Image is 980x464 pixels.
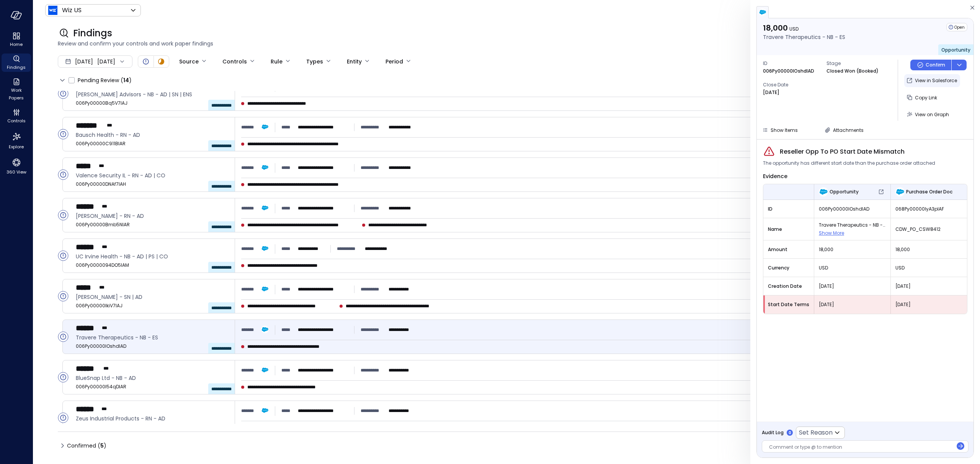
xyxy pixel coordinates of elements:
[58,39,955,48] span: Review and confirm your controls and work paper findings
[48,6,57,15] img: Icon
[904,74,960,87] a: View in Salesforce
[763,172,787,180] span: Evidence
[76,90,229,99] span: Grant Thornton Advisors - NB - AD | SN | ENS
[951,60,967,70] button: dropdown-icon-button
[75,57,93,66] span: [DATE]
[799,428,833,437] p: Set Reason
[76,423,229,431] span: 006Py00000Bt1MvIAJ
[76,333,229,342] span: Travere Therapeutics - NB - ES
[768,205,809,213] span: ID
[2,31,31,49] div: Home
[826,67,879,75] p: Closed Won (Booked)
[76,99,229,107] span: 006Py00000Bq5V7IAJ
[819,246,886,253] span: 18,000
[385,55,403,68] div: Period
[763,81,820,89] span: Close Date
[763,159,935,167] span: The opportunity has different start date than the purchase order attached
[76,252,229,261] span: UC Irvine Health - NB - AD | PS | CO
[763,89,779,96] p: [DATE]
[768,264,809,272] span: Currency
[7,63,26,71] span: Findings
[946,23,967,31] div: Open
[910,60,967,70] div: Button group with a nested menu
[58,412,69,423] div: Open
[76,302,229,310] span: 006Py00000IkiV7IAJ
[768,301,809,308] span: Start Date Terms
[76,261,229,269] span: 006Py0000094DO5IAM
[58,291,69,302] div: Open
[833,127,864,133] span: Attachments
[58,129,69,140] div: Open
[2,156,31,177] div: 360 View
[819,221,886,229] span: Travere Therapeutics - NB - ES
[819,301,886,308] span: [DATE]
[58,331,69,342] div: Open
[895,246,962,253] span: 18,000
[789,430,791,436] p: 0
[763,23,845,33] p: 18,000
[76,212,229,220] span: Tweedy Browne - RN - AD
[121,76,132,84] div: ( )
[2,76,31,102] div: Work Papers
[904,108,952,121] button: View on Graph
[306,55,323,68] div: Types
[73,27,112,39] span: Findings
[768,246,809,253] span: Amount
[759,8,766,16] img: salesforce
[895,226,962,233] span: CDW_PO_CSW8412
[895,301,962,308] span: [DATE]
[759,125,801,135] button: Show Items
[2,107,31,125] div: Controls
[7,168,26,176] span: 360 View
[895,264,962,272] span: USD
[915,94,937,101] span: Copy Link
[904,91,940,104] button: Copy Link
[58,250,69,261] div: Open
[819,205,886,213] span: 006Py00000IOshdIAD
[819,264,886,272] span: USD
[906,188,952,196] span: Purchase Order Doc
[915,77,957,84] p: View in Salesforce
[271,55,283,68] div: Rule
[915,111,949,118] span: View on Graph
[926,61,945,69] p: Confirm
[895,187,905,196] img: Purchase Order Doc
[62,6,82,15] p: Wiz US
[179,55,199,68] div: Source
[830,188,859,196] span: Opportunity
[76,140,229,148] span: 006Py00000C911BIAR
[7,117,26,125] span: Controls
[768,282,809,290] span: Creation Date
[58,210,69,221] div: Open
[157,57,166,66] div: In Progress
[76,383,229,391] span: 006Py00000I54qDIAR
[826,60,884,67] span: Stage
[2,54,31,72] div: Findings
[67,440,106,452] span: Confirmed
[76,374,229,382] span: BlueSnap Ltd - NB - AD
[141,57,150,66] div: Open
[222,55,247,68] div: Controls
[76,131,229,139] span: Bausch Health - RN - AD
[9,143,24,151] span: Explore
[819,282,886,290] span: [DATE]
[76,221,229,229] span: 006Py00000Bmb5NIAR
[762,429,784,436] span: Audit Log
[100,442,104,449] span: 5
[5,86,28,102] span: Work Papers
[76,414,229,423] span: Zeus Industrial Products - RN - AD
[58,88,69,99] div: Open
[771,127,798,133] span: Show Items
[789,26,799,32] span: USD
[76,293,229,301] span: Sallie Mae - NB - SN | AD
[76,342,229,350] span: 006Py00000IOshdIAD
[819,187,828,196] img: Opportunity
[763,60,820,67] span: ID
[10,41,23,48] span: Home
[941,47,970,53] span: Opportunity
[763,67,814,75] p: 006Py00000IOshdIAD
[780,147,905,156] span: Reseller Opp To PO Start Date Mismatch
[768,226,809,233] span: Name
[895,282,962,290] span: [DATE]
